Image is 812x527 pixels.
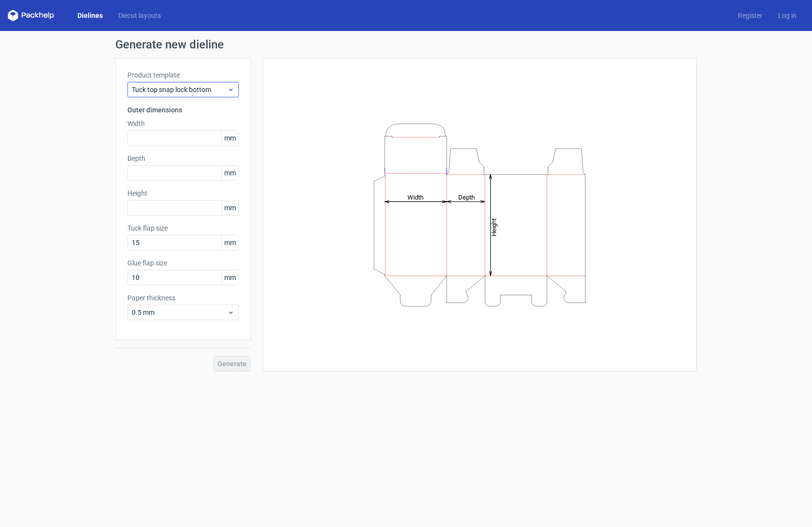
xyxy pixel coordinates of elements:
[127,293,239,303] label: Paper thickness
[221,166,238,180] span: mm
[221,201,238,215] span: mm
[132,308,227,317] span: 0.5 mm
[730,11,770,20] a: Register
[458,193,475,201] tspan: Depth
[221,270,238,285] span: mm
[407,193,423,201] tspan: Width
[127,188,239,198] label: Height
[127,223,239,233] label: Tuck flap size
[127,258,239,268] label: Glue flap size
[127,70,239,80] label: Product template
[127,105,239,115] h3: Outer dimensions
[127,154,239,163] label: Depth
[110,11,169,20] a: Diecut layouts
[490,218,498,236] tspan: Height
[70,11,110,20] a: Dielines
[132,85,227,94] span: Tuck top snap lock bottom
[770,11,804,20] a: Log in
[221,235,238,250] span: mm
[127,119,239,128] label: Width
[115,39,697,50] h1: Generate new dieline
[221,131,238,145] span: mm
